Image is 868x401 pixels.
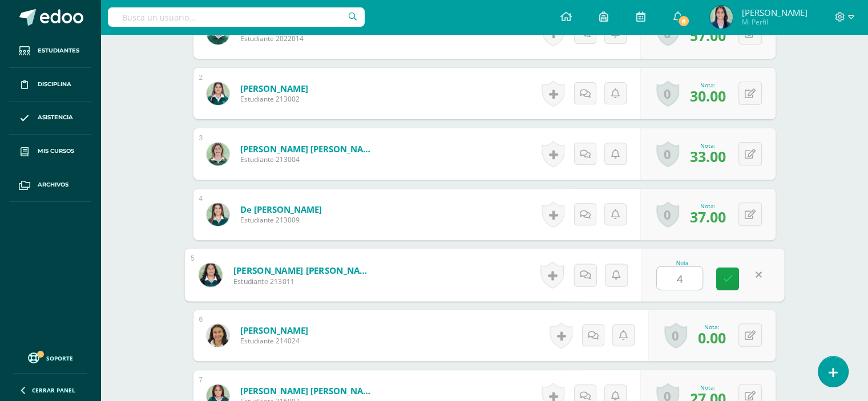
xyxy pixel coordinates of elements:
[14,350,87,365] a: Soporte
[690,147,726,166] span: 33.00
[710,6,733,29] img: 62e92574996ec88c99bdf881e5f38441.png
[690,81,726,89] div: Nota:
[240,83,308,94] a: [PERSON_NAME]
[240,155,377,164] span: Estudiante 213004
[690,86,726,106] span: 30.00
[698,323,726,331] div: Nota:
[240,204,322,215] a: de [PERSON_NAME]
[240,336,308,346] span: Estudiante 214024
[656,260,708,266] div: Nota
[677,15,690,27] span: 8
[38,147,74,156] span: Mis cursos
[207,82,229,105] img: 5e4a5e14f90d64e2256507fcb5a9ae0c.png
[690,26,726,45] span: 57.00
[656,201,679,228] a: 0
[240,94,308,104] span: Estudiante 213002
[9,34,91,68] a: Estudiantes
[741,17,807,27] span: Mi Perfil
[108,7,365,27] input: Busca un usuario...
[9,68,91,102] a: Disciplina
[199,263,222,286] img: 8670e599328e1b651da57b5535759df0.png
[9,102,91,135] a: Asistencia
[38,46,79,55] span: Estudiantes
[240,325,308,336] a: [PERSON_NAME]
[690,141,726,149] div: Nota:
[698,328,726,347] span: 0.00
[38,80,71,89] span: Disciplina
[690,207,726,226] span: 37.00
[38,113,73,122] span: Asistencia
[240,215,322,225] span: Estudiante 213009
[741,7,807,18] span: [PERSON_NAME]
[240,385,377,396] a: [PERSON_NAME] [PERSON_NAME]
[656,80,679,107] a: 0
[233,264,374,276] a: [PERSON_NAME] [PERSON_NAME]
[656,141,679,167] a: 0
[9,135,91,168] a: Mis cursos
[690,202,726,210] div: Nota:
[38,180,68,189] span: Archivos
[664,322,687,349] a: 0
[240,143,377,155] a: [PERSON_NAME] [PERSON_NAME]
[46,354,73,362] span: Soporte
[9,168,91,202] a: Archivos
[690,383,726,391] div: Nota:
[32,386,75,394] span: Cerrar panel
[233,276,374,286] span: Estudiante 213011
[207,143,229,165] img: 05e2717679359c3267a54ebd06b84e64.png
[207,203,229,226] img: fb2f8d492602f7e9b19479acfb25a763.png
[207,324,229,347] img: c60824b8cfacba7b1b1594c9ac331b9b.png
[240,34,377,43] span: Estudiante 2022014
[657,267,703,290] input: 0-100.0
